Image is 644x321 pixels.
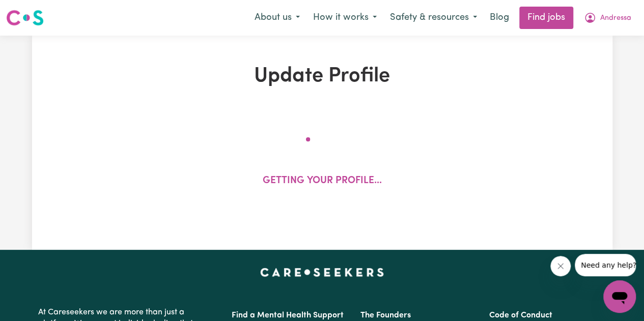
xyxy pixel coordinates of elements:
iframe: Button to launch messaging window [603,280,636,313]
h1: Update Profile [135,64,510,89]
iframe: Close message [550,256,571,276]
a: Careseekers home page [260,268,384,276]
span: Need any help? [6,7,62,15]
button: About us [248,7,306,28]
a: The Founders [360,311,411,319]
button: How it works [306,7,383,28]
button: My Account [577,7,638,28]
iframe: Message from company [575,254,636,276]
img: Careseekers logo [6,9,44,27]
p: Getting your profile... [263,174,382,189]
a: Code of Conduct [489,311,552,319]
a: Find jobs [519,7,573,29]
span: Andressa [600,13,631,24]
a: Careseekers logo [6,6,44,30]
button: Safety & resources [383,7,484,28]
a: Blog [484,7,515,29]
